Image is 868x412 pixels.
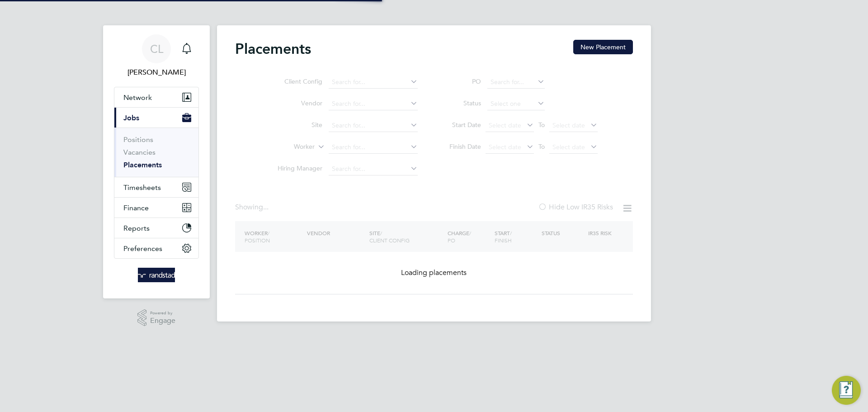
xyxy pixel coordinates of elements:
span: CL [150,43,163,55]
span: Charlotte Lockeridge [114,67,199,78]
button: Preferences [114,238,198,258]
img: randstad-logo-retina.png [138,268,175,282]
span: Engage [150,317,175,325]
a: Powered byEngage [137,309,176,327]
button: Timesheets [114,177,198,197]
span: Finance [123,204,149,212]
span: Powered by [150,309,175,317]
h2: Placements [235,40,311,58]
button: Reports [114,218,198,238]
span: Network [123,93,152,102]
a: Vacancies [123,148,156,156]
nav: Main navigation [103,25,210,298]
a: Positions [123,135,153,144]
span: Preferences [123,244,162,253]
button: Network [114,87,198,107]
a: Go to home page [114,268,199,282]
span: Timesheets [123,183,161,192]
div: Showing [235,203,270,212]
span: Jobs [123,114,139,122]
div: Jobs [114,128,198,177]
span: ... [263,203,269,212]
button: Jobs [114,108,198,128]
button: New Placement [573,40,633,54]
button: Finance [114,198,198,218]
label: Hide Low IR35 Risks [538,203,613,212]
button: Engage Resource Center [832,376,861,405]
a: CL[PERSON_NAME] [114,34,199,78]
a: Placements [123,161,162,169]
span: Reports [123,224,150,232]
